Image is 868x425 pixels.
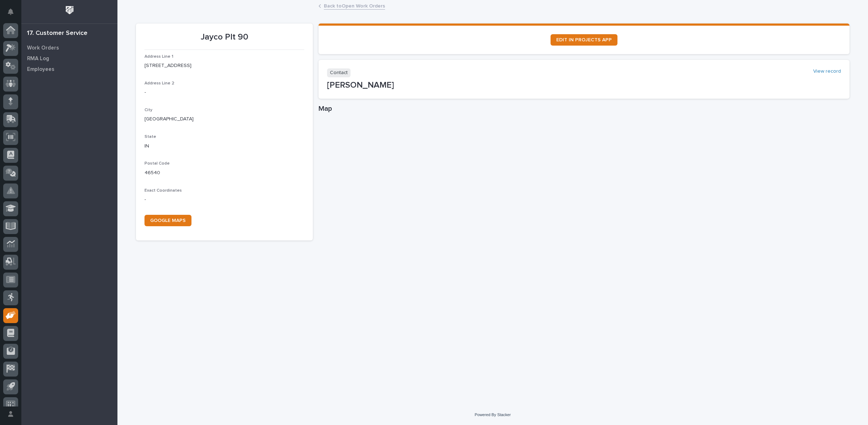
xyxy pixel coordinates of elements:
[21,53,117,64] a: RMA Log
[324,1,385,10] a: Back toOpen Work Orders
[144,32,304,42] p: Jayco Plt 90
[144,108,152,112] span: City
[63,4,76,17] img: Workspace Logo
[27,45,59,51] p: Work Orders
[144,62,191,69] p: [STREET_ADDRESS]
[144,115,194,123] p: [GEOGRAPHIC_DATA]
[144,142,149,150] p: IN
[144,81,174,85] span: Address Line 2
[150,218,186,223] span: GOOGLE MAPS
[556,37,612,42] span: EDIT IN PROJECTS APP
[3,4,18,19] button: Notifications
[27,56,49,62] p: RMA Log
[144,188,182,193] span: Exact Coordinates
[475,413,511,417] a: Powered By Stacker
[144,215,191,226] a: GOOGLE MAPS
[813,68,841,74] a: View record
[27,30,88,37] div: 17. Customer Service
[551,34,617,46] a: EDIT IN PROJECTS APP
[21,64,117,74] a: Employees
[319,104,849,113] h1: Map
[144,89,146,96] p: -
[144,55,173,59] span: Address Line 1
[144,169,160,177] p: 46540
[9,9,18,20] div: Notifications
[319,116,849,365] iframe: Map
[21,42,117,53] a: Work Orders
[144,135,156,139] span: State
[327,68,351,77] p: Contact
[27,66,54,73] p: Employees
[327,80,841,90] p: [PERSON_NAME]
[144,196,146,203] p: -
[144,161,170,166] span: Postal Code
